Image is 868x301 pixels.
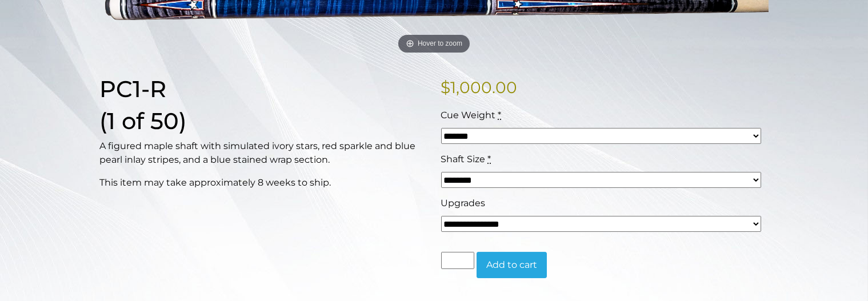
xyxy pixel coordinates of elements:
span: Cue Weight [441,110,496,121]
p: This item may take approximately 8 weeks to ship. [100,176,427,190]
span: Shaft Size [441,154,486,164]
bdi: 1,000.00 [441,78,518,97]
button: Add to cart [477,252,547,278]
span: Upgrades [441,198,486,208]
input: Product quantity [441,252,474,269]
span: $ [441,78,451,97]
h1: PC1-R [100,75,427,103]
h1: (1 of 50) [100,107,427,135]
p: A figured maple shaft with simulated ivory stars, red sparkle and blue pearl inlay stripes, and a... [100,139,427,167]
abbr: required [488,154,491,164]
abbr: required [498,110,502,121]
